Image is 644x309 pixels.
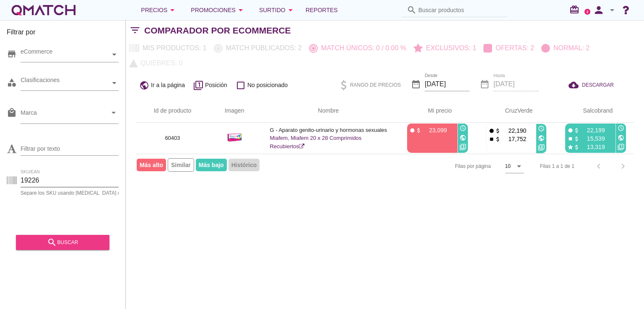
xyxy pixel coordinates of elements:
[580,126,605,134] p: 22,199
[260,99,397,123] th: Nombre: Not sorted.
[144,24,291,37] h2: Comparador por eCommerce
[574,144,580,150] i: attach_money
[538,135,545,142] i: public
[137,159,166,171] span: Más alto
[580,134,605,143] p: 15,539
[567,127,574,134] i: fiber_manual_record
[371,154,524,178] div: Filas por página
[109,108,119,118] i: arrow_drop_down
[587,10,589,13] text: 2
[141,5,177,15] div: Precios
[407,5,417,15] i: search
[168,158,194,172] span: Similar
[618,125,624,131] i: access_time
[505,162,511,170] div: 10
[7,49,17,59] i: store
[167,5,177,15] i: arrow_drop_down
[567,136,574,142] i: stop
[136,99,209,123] th: Id de producto: Not sorted.
[488,136,495,142] i: stop
[618,134,624,141] i: public
[252,2,302,18] button: Surtido
[16,235,109,250] button: buscar
[422,126,447,134] p: 23,099
[229,159,260,171] span: Histórico
[184,2,252,18] button: Promociones
[409,127,415,134] i: fiber_manual_record
[126,30,144,31] i: filter_list
[538,41,593,56] button: Normal: 2
[236,5,246,15] i: arrow_drop_down
[618,144,624,150] i: filter_1
[538,125,545,132] i: access_time
[7,108,17,118] i: local_mall
[397,99,476,123] th: Mi precio: Not sorted. Activate to sort ascending.
[582,81,614,89] span: DESCARGAR
[590,4,607,16] i: person
[418,3,502,17] input: Buscar productos
[584,9,590,15] a: 2
[318,43,406,53] p: Match únicos: 0 / 0.00 %
[488,128,495,134] i: fiber_manual_record
[495,128,501,134] i: attach_money
[569,80,582,90] i: cloud_download
[270,126,387,134] p: G - Aparato genito-urinario y hormonas sexuales
[562,77,621,93] button: DESCARGAR
[567,144,574,150] i: star
[7,27,119,41] h3: Filtrar por
[302,2,341,18] a: Reportes
[270,135,361,149] a: Miafem, Miafem 20 x 28 Comprimidos Recubiertos
[196,159,227,171] span: Más bajo
[151,81,185,90] span: Ir a la página
[209,99,260,123] th: Imagen: Not sorted.
[411,79,421,89] i: date_range
[139,80,149,90] i: public
[460,125,466,131] i: access_time
[259,5,296,15] div: Surtido
[205,81,227,90] span: Posición
[226,126,243,147] img: 60403_275.jpg
[476,99,555,123] th: CruzVerde: Not sorted. Activate to sort ascending.
[460,134,466,141] i: public
[410,41,480,56] button: Exclusivos: 1
[423,43,476,53] p: Exclusivos: 1
[607,5,617,15] i: arrow_drop_down
[495,136,501,142] i: attach_money
[480,41,538,56] button: Ofertas: 2
[555,99,634,123] th: Salcobrand: Not sorted. Activate to sort ascending.
[580,143,605,151] p: 13,319
[23,237,103,247] div: buscar
[569,5,583,15] i: redeem
[425,77,470,91] input: Desde
[21,191,132,196] div: Separe los SKU usando [MEDICAL_DATA] o espacio
[460,144,466,150] i: filter_3
[550,43,589,53] p: Normal: 2
[146,134,199,142] p: 60403
[306,41,410,56] button: Match únicos: 0 / 0.00 %
[574,127,580,134] i: attach_money
[306,5,338,15] span: Reportes
[193,80,203,90] i: filter_1
[286,5,296,15] i: arrow_drop_down
[574,136,580,142] i: attach_money
[191,5,246,15] div: Promociones
[501,135,526,143] p: 17,752
[538,144,545,151] i: filter_2
[236,80,246,90] i: check_box_outline_blank
[540,162,574,170] div: Filas 1 a 1 de 1
[492,43,534,53] p: Ofertas: 2
[247,81,288,90] span: No posicionado
[10,2,77,18] a: white-qmatch-logo
[501,126,526,135] p: 22,190
[415,127,422,134] i: attach_money
[514,161,524,171] i: arrow_drop_down
[7,77,17,88] i: category
[47,237,57,247] i: search
[134,2,184,18] button: Precios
